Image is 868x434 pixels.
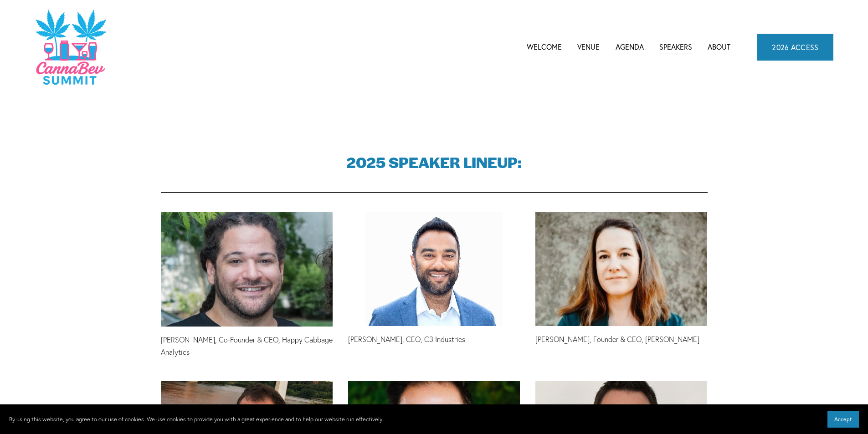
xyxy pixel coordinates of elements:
[757,34,833,60] a: 2026 ACCESS
[577,40,600,54] a: Venue
[161,334,333,358] p: [PERSON_NAME], Co-Founder & CEO, Happy Cabbage Analytics
[708,40,730,54] a: About
[348,333,520,346] p: [PERSON_NAME], CEO, C3 Industries
[827,411,859,428] button: Accept
[834,416,852,423] span: Accept
[527,40,562,54] a: Welcome
[616,41,644,53] span: Agenda
[346,151,522,173] strong: 2025 SPEAKER LINEUP:
[616,40,644,54] a: folder dropdown
[535,333,707,346] p: [PERSON_NAME], Founder & CEO, [PERSON_NAME]
[659,40,692,54] a: Speakers
[9,414,383,424] p: By using this website, you agree to our use of cookies. We use cookies to provide you with a grea...
[35,9,106,86] img: CannaDataCon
